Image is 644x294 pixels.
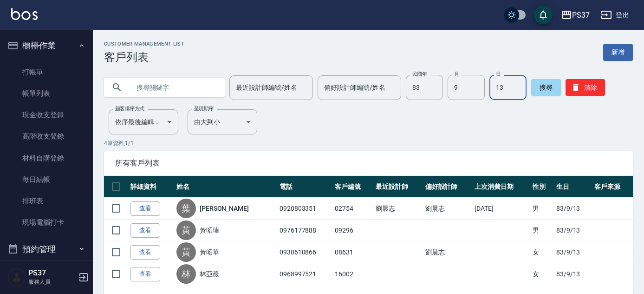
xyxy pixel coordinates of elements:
[4,104,89,126] a: 現金收支登錄
[174,176,277,198] th: 姓名
[176,199,196,218] div: 葉
[115,159,622,168] span: 所有客戶列表
[200,226,219,235] a: 黃昭瑋
[130,75,217,100] input: 搜尋關鍵字
[530,198,554,220] td: 男
[572,9,590,21] div: PS37
[603,44,633,61] a: 新增
[423,176,472,198] th: 偏好設計師
[554,263,592,285] td: 83/9/13
[554,220,592,241] td: 83/9/13
[130,267,160,281] a: 查看
[130,201,160,216] a: 查看
[11,8,38,20] img: Logo
[277,263,332,285] td: 0968997521
[332,220,373,241] td: 09296
[530,220,554,241] td: 男
[4,212,89,233] a: 現場電腦打卡
[130,223,160,238] a: 查看
[28,268,76,278] h5: PS37
[176,220,196,240] div: 黃
[557,6,593,25] button: PS37
[28,278,76,286] p: 服務人員
[128,176,174,198] th: 詳細資料
[332,241,373,263] td: 08631
[554,198,592,220] td: 83/9/13
[277,220,332,241] td: 0976177888
[277,176,332,198] th: 電話
[4,33,89,58] button: 櫃檯作業
[566,79,605,96] button: 清除
[176,264,196,284] div: 林
[332,198,373,220] td: 02754
[592,176,633,198] th: 客戶來源
[200,204,249,213] a: [PERSON_NAME]
[4,190,89,212] a: 排班表
[4,237,89,261] button: 預約管理
[277,198,332,220] td: 0920803351
[534,6,553,24] button: save
[530,241,554,263] td: 女
[472,176,530,198] th: 上次消費日期
[423,198,472,220] td: 劉晨志
[115,105,144,112] label: 顧客排序方式
[194,105,214,112] label: 呈現順序
[200,247,219,257] a: 黃昭華
[104,51,184,64] h3: 客戶列表
[597,7,633,24] button: 登出
[104,41,184,47] h2: Customer Management List
[130,245,160,260] a: 查看
[496,71,501,78] label: 日
[373,176,423,198] th: 最近設計師
[531,79,561,96] button: 搜尋
[109,109,178,134] div: 依序最後編輯時間
[530,263,554,285] td: 女
[423,241,472,263] td: 劉晨志
[4,147,89,169] a: 材料自購登錄
[554,241,592,263] td: 83/9/13
[188,109,257,134] div: 由大到小
[332,263,373,285] td: 16002
[176,242,196,262] div: 黃
[530,176,554,198] th: 性別
[4,83,89,104] a: 帳單列表
[4,126,89,147] a: 高階收支登錄
[373,198,423,220] td: 劉晨志
[554,176,592,198] th: 生日
[332,176,373,198] th: 客戶編號
[277,241,332,263] td: 0930610866
[104,139,633,147] p: 4 筆資料, 1 / 1
[200,269,219,279] a: 林亞薇
[4,169,89,190] a: 每日結帳
[472,198,530,220] td: [DATE]
[412,71,427,78] label: 民國年
[7,268,26,287] img: Person
[4,61,89,83] a: 打帳單
[454,71,459,78] label: 月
